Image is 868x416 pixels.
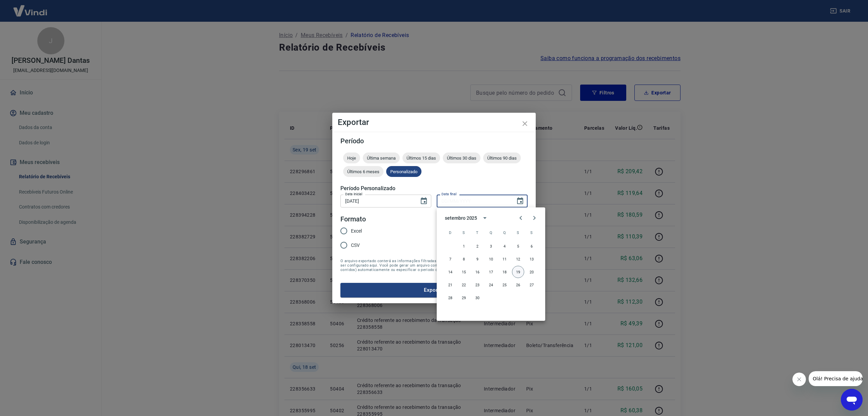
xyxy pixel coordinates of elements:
[444,266,456,278] button: 14
[471,266,484,278] button: 16
[792,373,806,386] iframe: Fechar mensagem
[444,279,456,291] button: 21
[498,240,511,252] button: 4
[498,253,511,265] button: 11
[485,279,497,291] button: 24
[483,156,521,161] span: Últimos 90 dias
[386,169,421,174] span: Personalizado
[485,253,497,265] button: 10
[526,279,538,291] button: 27
[351,242,360,249] span: CSV
[526,253,538,265] button: 13
[343,169,383,174] span: Últimos 6 meses
[340,283,528,297] button: Exportar
[498,279,511,291] button: 25
[471,253,484,265] button: 9
[441,192,457,197] label: Data final
[526,226,538,239] span: sábado
[458,279,470,291] button: 22
[479,212,491,224] button: calendar view is open, switch to year view
[512,266,524,278] button: 19
[458,226,470,239] span: segunda-feira
[345,192,362,197] label: Data inicial
[402,156,440,161] span: Últimos 15 dias
[445,214,477,221] div: setembro 2025
[402,152,440,163] div: Últimos 15 dias
[437,195,511,207] input: DD/MM/YYYY
[417,194,431,208] button: Choose date, selected date is 1 de set de 2025
[458,266,470,278] button: 15
[512,226,524,239] span: sexta-feira
[351,228,362,235] span: Excel
[340,138,528,144] h5: Período
[338,118,530,126] h4: Exportar
[512,253,524,265] button: 12
[363,156,400,161] span: Última semana
[340,259,528,272] span: O arquivo exportado conterá as informações filtradas na tela anterior com exceção do período que ...
[471,240,484,252] button: 2
[343,166,383,177] div: Últimos 6 meses
[340,214,366,224] legend: Formato
[444,292,456,304] button: 28
[498,226,511,239] span: quinta-feira
[514,211,528,225] button: Previous month
[340,195,414,207] input: DD/MM/YYYY
[485,266,497,278] button: 17
[485,240,497,252] button: 3
[471,279,484,291] button: 23
[517,115,533,132] button: close
[526,240,538,252] button: 6
[443,152,480,163] div: Últimos 30 dias
[526,266,538,278] button: 20
[458,253,470,265] button: 8
[343,152,360,163] div: Hoje
[528,211,541,225] button: Next month
[458,292,470,304] button: 29
[498,266,511,278] button: 18
[340,185,528,192] h5: Período Personalizado
[471,292,484,304] button: 30
[443,156,480,161] span: Últimos 30 dias
[4,5,57,10] span: Olá! Precisa de ajuda?
[343,156,360,161] span: Hoje
[809,371,863,386] iframe: Mensagem da empresa
[444,253,456,265] button: 7
[363,152,400,163] div: Última semana
[458,240,470,252] button: 1
[512,279,524,291] button: 26
[841,389,863,411] iframe: Botão para abrir a janela de mensagens
[485,226,497,239] span: quarta-feira
[471,226,484,239] span: terça-feira
[512,240,524,252] button: 5
[386,166,421,177] div: Personalizado
[513,194,527,208] button: Choose date
[483,152,521,163] div: Últimos 90 dias
[444,226,456,239] span: domingo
